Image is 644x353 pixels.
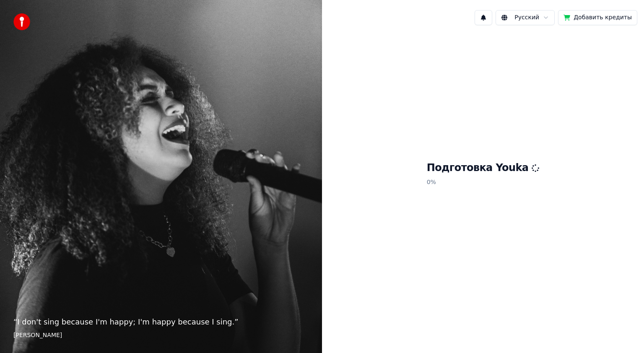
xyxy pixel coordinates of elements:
[427,175,540,190] p: 0 %
[13,316,309,328] p: “ I don't sing because I'm happy; I'm happy because I sing. ”
[13,13,30,30] img: youka
[558,10,637,25] button: Добавить кредиты
[427,161,540,175] h1: Подготовка Youka
[13,331,309,340] footer: [PERSON_NAME]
